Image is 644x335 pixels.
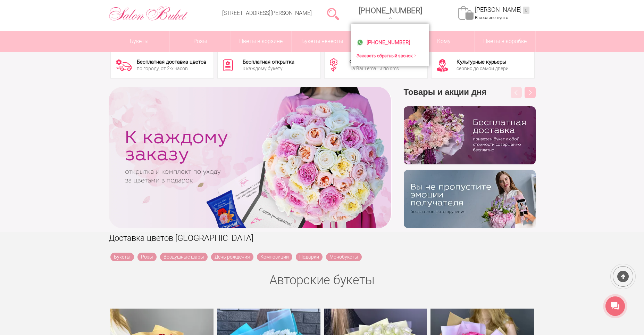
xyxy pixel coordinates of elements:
div: Фото перед доставкой [350,59,403,65]
div: Культурные курьеры [457,59,509,65]
div: к каждому букету [243,66,294,71]
a: Воздушные шары [160,253,208,261]
a: Заказать обратный звонок [353,51,431,60]
a: Букеты невесты [292,31,352,52]
div: на Ваш email и по sms [350,66,403,71]
div: по городу, от 2-х часов [137,66,206,71]
a: [PHONE_NUMBER] [353,35,431,49]
a: Композиции [257,253,292,261]
div: Заказать обратный звонок [357,53,428,58]
span: В корзине пусто [475,15,508,20]
div: Бесплатная открытка [243,59,294,65]
button: Next [525,87,536,98]
img: Цветы Нижний Новгород [109,5,188,23]
img: hpaj04joss48rwypv6hbykmvk1dj7zyr.png.webp [404,106,536,164]
a: Монобукеты [326,253,362,261]
h3: Товары и акции дня [404,87,536,106]
a: Подарки [296,253,323,261]
a: Букеты [110,253,134,261]
a: Авторские букеты [269,273,375,287]
ins: 0 [523,7,529,14]
a: [PHONE_NUMBER] [354,4,426,24]
a: Букеты [109,31,170,52]
a: Розы [137,253,157,261]
h1: Доставка цветов [GEOGRAPHIC_DATA] [109,232,536,244]
img: v9wy31nijnvkfycrkduev4dhgt9psb7e.png.webp [404,170,536,228]
span: [PHONE_NUMBER] [367,39,410,46]
a: Розы [170,31,231,52]
span: Кому [413,31,474,52]
span: [PHONE_NUMBER] [359,6,422,15]
a: [STREET_ADDRESS][PERSON_NAME] [222,10,312,16]
a: Цветы в коробке [475,31,535,52]
a: Цветы в корзине [231,31,292,52]
a: [PERSON_NAME] [475,6,529,14]
a: День рождения [211,253,253,261]
div: Бесплатная доставка цветов [137,59,206,65]
div: сервис до самой двери [457,66,509,71]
